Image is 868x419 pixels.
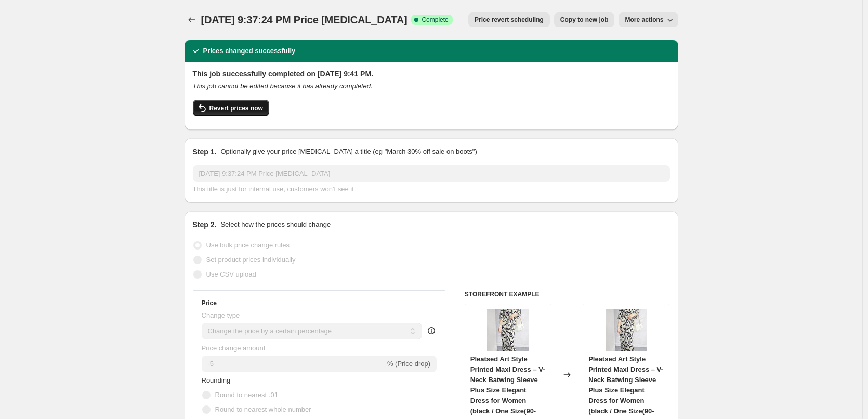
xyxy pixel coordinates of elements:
[202,376,231,384] span: Rounding
[465,290,670,298] h6: STOREFRONT EXAMPLE
[206,270,256,278] span: Use CSV upload
[193,69,670,79] h2: This job successfully completed on [DATE] 9:41 PM.
[475,16,544,24] span: Price revert scheduling
[193,185,354,193] span: This title is just for internal use, customers won't see it
[202,311,240,319] span: Change type
[193,100,269,116] button: Revert prices now
[209,104,263,112] span: Revert prices now
[185,12,199,27] button: Price change jobs
[426,325,437,336] div: help
[220,219,331,230] p: Select how the prices should change
[220,147,477,157] p: Optionally give your price [MEDICAL_DATA] a title (eg "March 30% off sale on boots")
[560,16,609,24] span: Copy to new job
[215,391,278,399] span: Round to nearest .01
[202,299,217,307] h3: Price
[606,309,647,351] img: Japanesestylepleatedprintdress-black_f5d9e43f-8a9b-41c8-ac6e-c07be4b1b0a8_80x.webp
[487,309,529,351] img: Japanesestylepleatedprintdress-black_f5d9e43f-8a9b-41c8-ac6e-c07be4b1b0a8_80x.webp
[554,12,615,27] button: Copy to new job
[206,256,296,264] span: Set product prices individually
[468,12,550,27] button: Price revert scheduling
[193,82,373,90] i: This job cannot be edited because it has already completed.
[625,16,663,24] span: More actions
[193,147,217,157] h2: Step 1.
[203,46,296,56] h2: Prices changed successfully
[201,14,407,25] span: [DATE] 9:37:24 PM Price [MEDICAL_DATA]
[202,356,385,372] input: -15
[193,165,670,182] input: 30% off holiday sale
[193,219,217,230] h2: Step 2.
[422,16,448,24] span: Complete
[215,405,311,413] span: Round to nearest whole number
[206,241,290,249] span: Use bulk price change rules
[619,12,678,27] button: More actions
[202,344,266,352] span: Price change amount
[387,360,430,368] span: % (Price drop)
